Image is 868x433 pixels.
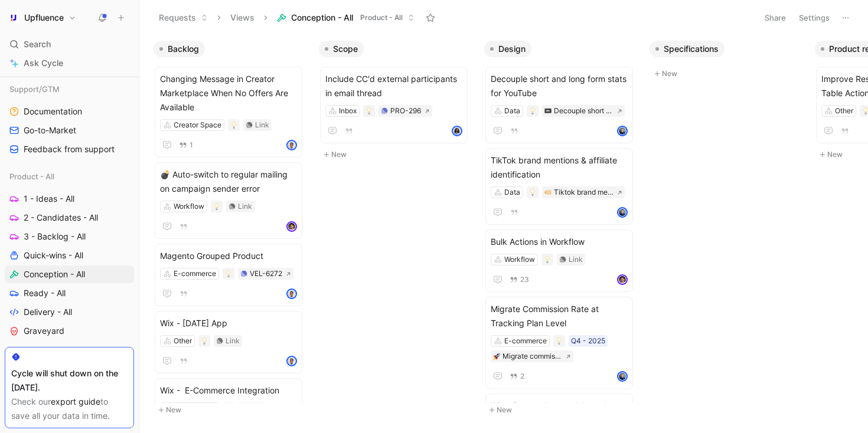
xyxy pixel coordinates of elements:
a: export guide [51,396,100,406]
span: Support/GTM [9,83,60,95]
button: Specifications [650,41,725,57]
a: 1 - Ideas - All [5,190,134,208]
span: Quick-wins - All [24,250,83,261]
a: Delivery - All [5,303,134,321]
img: 💡 [556,337,563,345]
span: Conception - All [291,12,353,24]
button: Settings [794,9,835,26]
a: Ask Cycle [5,54,134,72]
img: avatar [288,357,296,365]
span: Product - All [360,12,403,24]
img: 💡 [230,122,237,129]
div: 💡 [527,186,539,198]
div: Check our to save all your data in time. [11,395,128,423]
img: 💡 [366,107,373,114]
a: Migrate Commission Rate at Tracking Plan LevelE-commerceQ4 - 2025🚀Migrate commission rate at trac... [485,297,633,389]
a: Documentation [5,103,134,120]
button: 23 [507,273,531,286]
img: avatar [618,127,626,135]
span: Magento Grouped Product [160,249,297,263]
a: Magento Grouped ProductE-commerceVEL-6272avatar [155,244,302,306]
div: PRO-296 [390,105,421,117]
a: Wix - [DATE] AppOtherLinkavatar [155,311,302,373]
div: Support/GTMDocumentationGo-to-MarketFeedback from support [5,80,134,158]
span: 1 - Ideas - All [24,193,74,205]
div: Search [5,35,134,53]
span: Feedback from support [24,143,115,155]
a: Graveyard [5,322,134,340]
a: Include CC'd external participants in email threadInboxPRO-296avatar [320,67,468,143]
span: 💣 Auto-switch to regular mailing on campaign sender error [160,168,297,196]
button: Views [225,9,260,27]
span: Changing Message in Creator Marketplace When No Offers Are Available [160,72,297,114]
div: Support/GTM [5,80,134,98]
img: avatar [618,372,626,380]
div: Decouple short and long form stats for youtube [554,105,614,117]
a: 2 - Candidates - All [5,209,134,227]
button: New [650,67,805,81]
div: E-commerce [174,268,216,280]
button: New [484,403,640,417]
a: Conception - All [5,265,134,283]
div: ScopeNew [314,35,479,168]
div: 💡 [228,119,240,131]
span: Include CC'd external participants in email thread [325,72,462,100]
a: Quick-wins - All [5,247,134,264]
span: Wix - Pre-made search based on brand data [491,399,628,427]
div: Product - All1 - Ideas - All2 - Candidates - All3 - Backlog - AllQuick-wins - AllConception - All... [5,168,134,340]
button: Share [759,9,791,26]
div: Data [504,186,520,198]
div: Workflow [504,254,535,265]
a: 💣 Auto-switch to regular mailing on campaign sender errorWorkflowLinkavatar [155,162,302,239]
h1: Upfluence [24,12,64,23]
span: Product - All [9,170,54,182]
span: Go-to-Market [24,124,76,136]
div: Link [226,335,240,347]
a: Feedback from support [5,140,134,158]
img: 🚀 [493,353,500,360]
div: 💡 [527,105,539,117]
div: 💡 [223,268,234,280]
a: Go-to-Market [5,122,134,139]
a: Bulk Actions in WorkflowWorkflowLink23avatar [485,229,633,292]
div: Other [174,335,192,347]
div: 💡 [363,105,375,117]
div: BacklogNew [149,35,314,423]
span: 3 - Backlog - All [24,231,86,242]
div: E-commerce [504,335,547,347]
div: 💡 [198,335,210,347]
div: Creator Space [174,119,221,131]
img: 💡 [529,189,536,196]
span: Wix - E-Commerce Integration [160,383,297,398]
button: 1 [177,139,195,152]
a: Changing Message in Creator Marketplace When No Offers Are AvailableCreator SpaceLink1avatar [155,67,302,158]
span: 1 [190,142,193,149]
div: Link [250,402,264,414]
span: Migrate Commission Rate at Tracking Plan Level [491,302,628,330]
span: Delivery - All [24,306,72,318]
span: Backlog [168,43,199,55]
button: Requests [154,9,213,27]
button: 2 [507,370,527,383]
div: 💡 [223,402,234,414]
span: TikTok brand mentions & affiliate identification [491,153,628,182]
div: Link [238,201,252,212]
img: 💡 [529,107,536,114]
span: Ready - All [24,287,66,299]
div: Q4 - 2025 [571,335,605,347]
span: Search [24,37,51,51]
div: 💡 [541,254,553,265]
div: VEL-6272 [250,268,282,280]
span: Graveyard [24,325,64,337]
a: TikTok brand mentions & affiliate identificationData🏷️Tiktok brand mentions and affiliate identif... [485,148,633,225]
div: Cycle will shut down on the [DATE]. [11,366,128,395]
span: Wix - [DATE] App [160,316,297,330]
img: 💡 [544,256,551,263]
span: 23 [520,276,529,283]
div: Link [255,119,269,131]
img: avatar [453,127,461,135]
img: 💡 [201,337,208,345]
span: Documentation [24,106,82,117]
button: UpfluenceUpfluence [5,9,79,26]
img: avatar [618,208,626,216]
